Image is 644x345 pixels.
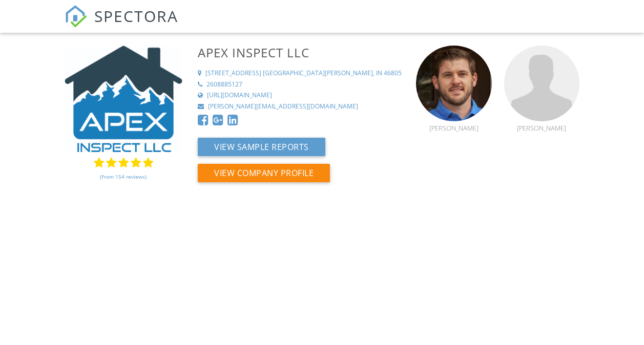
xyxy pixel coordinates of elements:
span: SPECTORA [94,5,178,27]
img: headshot_1.png [416,46,492,121]
div: [GEOGRAPHIC_DATA][PERSON_NAME], IN 46805 [263,69,402,78]
div: [URL][DOMAIN_NAME] [207,91,272,100]
div: [PERSON_NAME][EMAIL_ADDRESS][DOMAIN_NAME] [208,102,358,111]
a: View Company Profile [198,170,330,182]
a: SPECTORA [65,14,178,35]
a: [PERSON_NAME][EMAIL_ADDRESS][DOMAIN_NAME] [198,102,404,111]
a: [STREET_ADDRESS] [GEOGRAPHIC_DATA][PERSON_NAME], IN 46805 [198,69,404,78]
img: The Best Home Inspection Software - Spectora [65,5,87,28]
a: [URL][DOMAIN_NAME] [198,91,404,100]
div: [PERSON_NAME] [504,124,580,132]
a: View Sample Reports [198,144,325,156]
img: Apex_Inspect_Logo_HIGH_RES.jpg [65,46,182,152]
a: (From 154 reviews) [100,168,147,185]
img: default-user-f0147aede5fd5fa78ca7ade42f37bd4542148d508eef1c3d3ea960f66861d68b.jpg [504,46,580,121]
a: [PERSON_NAME] [416,113,492,132]
button: View Sample Reports [198,138,325,156]
a: 2608885127 [198,80,404,89]
a: [PERSON_NAME] [504,113,580,132]
button: View Company Profile [198,164,330,182]
div: [PERSON_NAME] [416,124,492,132]
h3: Apex Inspect LLC [198,46,404,59]
div: 2608885127 [206,80,242,89]
div: [STREET_ADDRESS] [205,69,261,78]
